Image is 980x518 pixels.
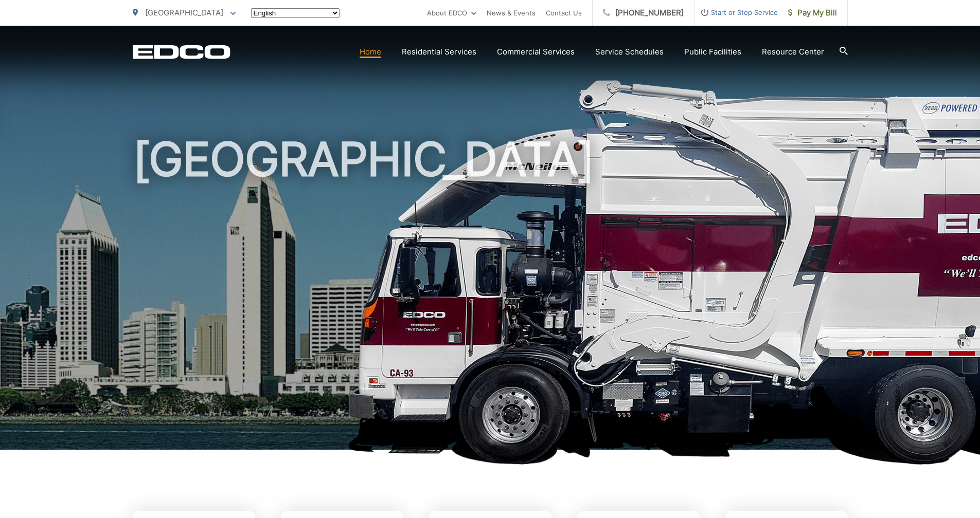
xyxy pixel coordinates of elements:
h1: [GEOGRAPHIC_DATA] [133,134,848,459]
a: Public Facilities [684,46,741,58]
a: Home [360,46,381,58]
span: [GEOGRAPHIC_DATA] [145,8,223,17]
select: Select a language [251,8,340,18]
span: Pay My Bill [788,7,837,19]
a: Residential Services [402,46,476,58]
a: EDCD logo. Return to the homepage. [133,45,230,59]
a: News & Events [487,7,536,19]
a: About EDCO [427,7,476,19]
a: Resource Center [762,46,824,58]
a: Service Schedules [595,46,664,58]
a: Commercial Services [497,46,575,58]
a: Contact Us [546,7,582,19]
